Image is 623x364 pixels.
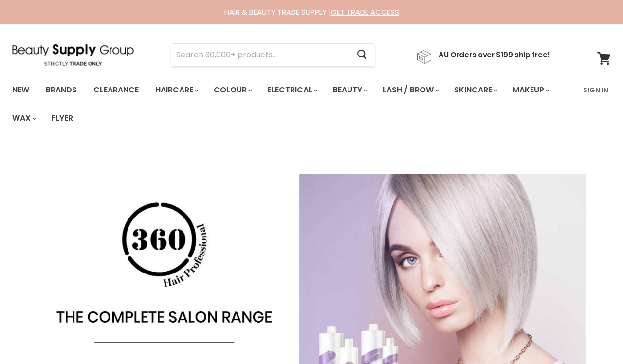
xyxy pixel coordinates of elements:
a: Electrical [260,80,324,100]
ul: Main menu [5,76,577,132]
form: Product [171,43,375,67]
iframe: Gorgias live chat messenger [574,318,613,354]
a: GET TRADE ACCESS [331,7,399,17]
a: Beauty [326,80,373,100]
a: Haircare [148,80,204,100]
a: Skincare [447,80,503,100]
a: Makeup [505,80,555,100]
a: Clearance [86,80,146,100]
a: Sign In [577,80,614,100]
button: Search [349,44,375,66]
a: Brands [38,80,84,100]
a: Wax [5,108,42,128]
a: Lash / Brow [375,80,445,100]
a: Flyer [44,108,80,128]
a: New [5,80,37,100]
a: Colour [206,80,258,100]
input: Search [171,44,349,66]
